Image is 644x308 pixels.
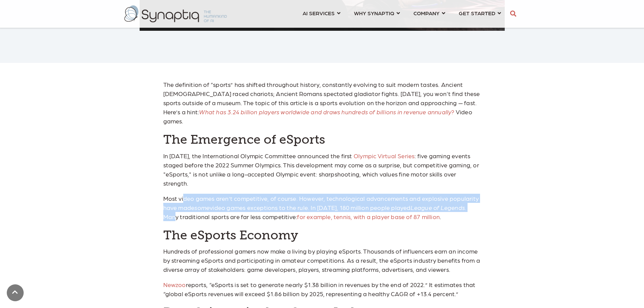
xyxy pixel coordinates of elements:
a: for example, tennis, with a player base of 87 million [297,213,440,220]
em: some [194,204,210,211]
p: The definition of “sports” has shifted throughout history, constantly evolving to suit modern tas... [163,80,481,125]
a: What has 3.24 billion players worldwide and draws hundreds of billions in revenue annually? [199,108,454,115]
a: WHY SYNAPTIQ [354,7,400,19]
span: AI SERVICES [303,8,335,18]
a: Newzoo [163,281,186,288]
a: AI SERVICES [303,7,340,19]
h3: The eSports Economy [163,227,481,243]
a: GET STARTED [459,7,501,19]
img: synaptiq logo-2 [124,5,227,22]
span: WHY SYNAPTIQ [354,8,394,18]
p: Hundreds of professional gamers now make a living by playing eSports. Thousands of influencers ea... [163,246,481,274]
p: reports, “eSports is set to generate nearly $1.38 billion in revenues by the end of 2022.” It est... [163,280,481,298]
em: League of Legends [411,204,465,211]
span: COMPANY [413,8,439,18]
span: GET STARTED [459,8,495,18]
p: Most video games aren’t competitive, of course. However, technological advancements and explosive... [163,194,481,221]
h3: The Emergence of eSports [163,132,481,148]
a: COMPANY [413,7,445,19]
p: In [DATE], the International Olympic Committee announced the first : five gaming events staged be... [163,151,481,188]
a: Olympic Virtual Series [354,152,414,159]
nav: menu [296,2,508,26]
